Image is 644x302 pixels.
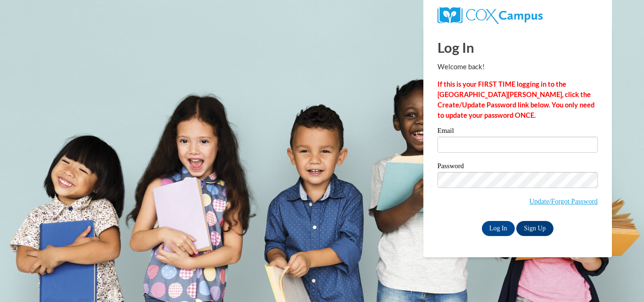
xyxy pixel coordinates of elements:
[438,62,598,72] p: Welcome back!
[516,221,553,236] a: Sign Up
[438,163,598,172] label: Password
[438,38,598,57] h1: Log In
[438,7,543,24] img: COX Campus
[438,80,594,119] strong: If this is your FIRST TIME logging in to the [GEOGRAPHIC_DATA][PERSON_NAME], click the Create/Upd...
[529,197,598,205] a: Update/Forgot Password
[438,127,598,137] label: Email
[438,11,543,19] a: COX Campus
[482,221,515,236] input: Log In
